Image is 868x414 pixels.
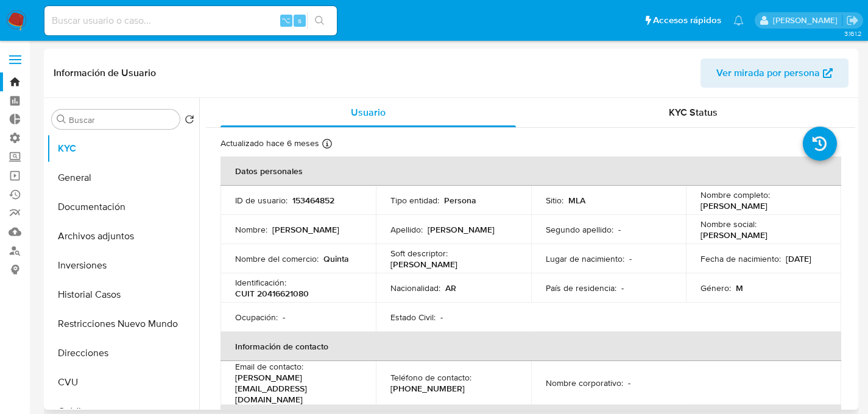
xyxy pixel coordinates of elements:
[546,282,616,293] p: País de residencia :
[786,253,811,264] p: [DATE]
[272,224,339,235] p: [PERSON_NAME]
[700,58,849,88] button: Ver mirada por persona
[323,253,349,264] p: Quinta
[298,15,302,26] span: s
[221,156,841,186] th: Datos personales
[47,309,199,339] button: Restricciones Nuevo Mundo
[390,195,439,206] p: Tipo entidad :
[47,163,199,192] button: General
[390,312,436,323] p: Estado Civil :
[235,312,278,323] p: Ocupación :
[235,361,303,372] p: Email de contacto :
[669,105,718,119] span: KYC Status
[47,280,199,309] button: Historial Casos
[283,312,285,323] p: -
[390,224,423,235] p: Apellido :
[47,222,199,251] button: Archivos adjuntos
[621,282,624,293] p: -
[444,195,476,206] p: Persona
[846,14,859,27] a: Salir
[700,189,770,200] p: Nombre completo :
[440,312,443,323] p: -
[773,15,842,26] p: facundo.marin@mercadolibre.com
[700,219,757,230] p: Nombre social :
[47,134,199,163] button: KYC
[546,377,623,388] p: Nombre corporativo :
[629,253,632,264] p: -
[736,282,743,293] p: M
[44,13,337,29] input: Buscar usuario o caso...
[307,12,332,29] button: search-icon
[700,200,767,211] p: [PERSON_NAME]
[546,224,613,235] p: Segundo apellido :
[47,339,199,368] button: Direcciones
[390,282,440,293] p: Nacionalidad :
[568,195,585,206] p: MLA
[428,224,495,235] p: [PERSON_NAME]
[69,114,175,125] input: Buscar
[716,58,820,88] span: Ver mirada por persona
[700,282,731,293] p: Género :
[546,195,563,206] p: Sitio :
[700,253,781,264] p: Fecha de nacimiento :
[390,372,471,383] p: Teléfono de contacto :
[47,368,199,397] button: CVU
[57,114,66,124] button: Buscar
[235,195,288,206] p: ID de usuario :
[54,67,156,79] h1: Información de Usuario
[235,224,267,235] p: Nombre :
[390,248,448,259] p: Soft descriptor :
[235,372,356,405] p: [PERSON_NAME][EMAIL_ADDRESS][DOMAIN_NAME]
[221,138,319,149] p: Actualizado hace 6 meses
[235,288,309,299] p: CUIT 20416621080
[700,230,767,240] p: [PERSON_NAME]
[292,195,334,206] p: 153464852
[733,15,744,26] a: Notificaciones
[47,251,199,280] button: Inversiones
[185,114,194,128] button: Volver al orden por defecto
[653,14,721,27] span: Accesos rápidos
[390,259,457,270] p: [PERSON_NAME]
[351,105,386,119] span: Usuario
[281,15,291,26] span: ⌥
[47,192,199,222] button: Documentación
[221,332,841,361] th: Información de contacto
[618,224,621,235] p: -
[445,282,456,293] p: AR
[546,253,624,264] p: Lugar de nacimiento :
[235,253,319,264] p: Nombre del comercio :
[628,377,630,388] p: -
[390,383,465,394] p: [PHONE_NUMBER]
[235,277,286,288] p: Identificación :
